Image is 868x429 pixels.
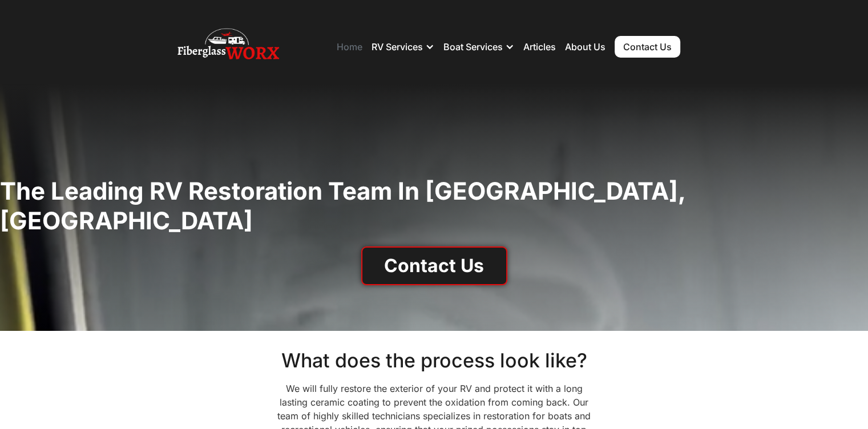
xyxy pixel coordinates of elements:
div: Boat Services [443,41,503,52]
a: Articles [523,41,556,52]
div: RV Services [372,30,434,64]
div: RV Services [372,41,423,52]
div: Boat Services [443,30,514,64]
a: Contact Us [615,36,680,58]
h2: What does the process look like? [166,349,703,373]
a: Home [337,41,362,52]
a: Contact Us [361,246,507,285]
a: About Us [565,41,605,52]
